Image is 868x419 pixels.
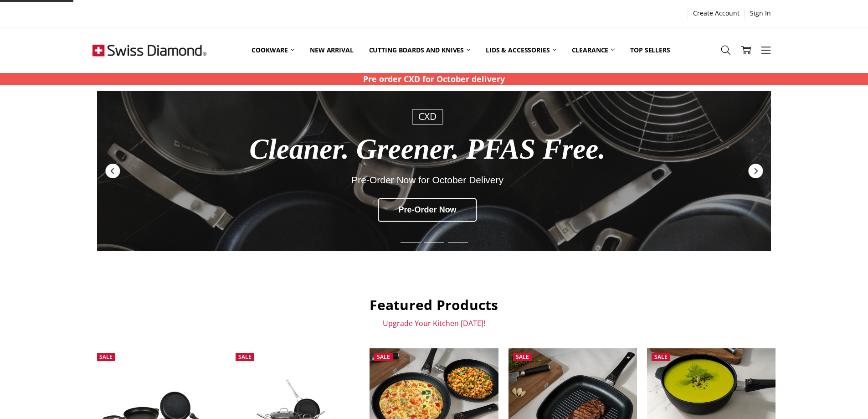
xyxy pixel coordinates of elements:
a: Create Account [688,7,745,20]
div: Slide 1 of 6 [399,237,422,248]
img: Free Shipping On Every Order [92,27,206,73]
a: Lids & Accessories [478,30,564,70]
div: Slide 2 of 6 [422,237,446,248]
div: Previous [104,162,121,179]
h2: Featured Products [92,296,776,314]
a: Cutting boards and knives [361,30,478,70]
a: Clearance [564,30,623,70]
span: Sale [516,353,529,361]
div: Slide 3 of 6 [446,237,470,248]
strong: Pre order CXD for October delivery [363,73,505,84]
a: Top Sellers [622,30,678,70]
span: Sale [654,353,668,361]
div: Pre-Order Now [378,198,477,222]
a: Sign In [745,7,776,20]
div: Pre-Order Now for October Delivery [175,175,681,185]
span: Sale [377,353,390,361]
a: Redirect to https://swissdiamond.com.au/cookware/shop-by-collection/cxd/ [97,91,771,251]
div: Next [747,162,764,179]
div: CXD [412,109,443,125]
div: Cleaner. Greener. PFAS Free. [175,134,681,166]
a: Cookware [244,30,302,70]
span: Sale [238,353,252,361]
p: Upgrade Your Kitchen [DATE]! [92,319,776,328]
a: New arrival [302,30,361,70]
span: Sale [99,353,113,361]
